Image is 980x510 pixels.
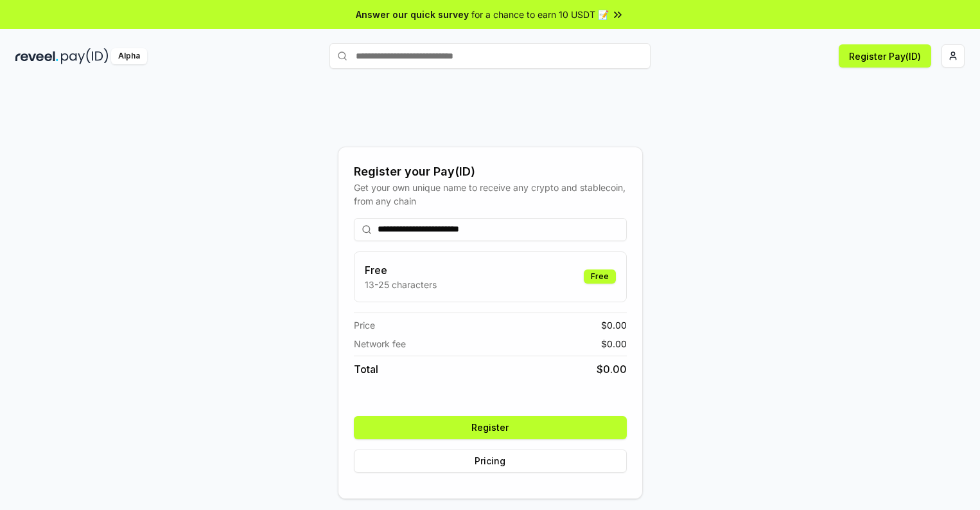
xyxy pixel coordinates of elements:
[111,48,147,64] div: Alpha
[354,318,375,332] span: Price
[354,337,406,351] span: Network fee
[597,361,627,377] span: $ 0.00
[365,262,437,278] h3: Free
[354,163,627,181] div: Register your Pay(ID)
[356,8,469,21] span: Answer our quick survey
[354,416,627,439] button: Register
[354,181,627,208] div: Get your own unique name to receive any crypto and stablecoin, from any chain
[15,48,58,64] img: reveel_dark
[839,44,931,68] button: Register Pay(ID)
[365,278,437,291] p: 13-25 characters
[584,269,616,284] div: Free
[601,337,627,351] span: $ 0.00
[601,318,627,332] span: $ 0.00
[354,361,378,377] span: Total
[61,48,109,64] img: pay_id
[354,450,627,473] button: Pricing
[471,8,609,21] span: for a chance to earn 10 USDT 📝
